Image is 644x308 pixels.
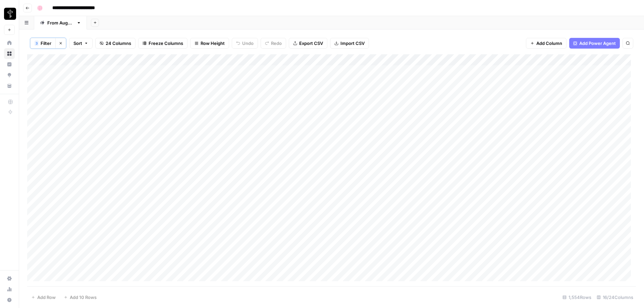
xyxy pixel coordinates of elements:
a: Opportunities [4,70,15,80]
button: Add Power Agent [569,38,620,49]
a: Your Data [4,80,15,91]
div: 16/24 Columns [594,292,636,303]
span: Sort [73,40,82,47]
img: LP Production Workloads Logo [4,8,16,20]
span: Add Row [37,294,56,301]
span: Redo [271,40,282,47]
button: Add Column [526,38,567,49]
button: 3Filter [30,38,55,49]
span: Import CSV [340,40,365,47]
button: Sort [69,38,93,49]
span: Filter [41,40,51,47]
button: Freeze Columns [138,38,187,49]
button: Workspace: LP Production Workloads [4,5,15,22]
button: Row Height [190,38,229,49]
span: Add Column [536,40,562,47]
button: Add 10 Rows [60,292,101,303]
button: Undo [232,38,258,49]
span: Export CSV [299,40,323,47]
button: Import CSV [330,38,369,49]
button: Export CSV [289,38,327,49]
a: Usage [4,284,15,295]
span: 24 Columns [106,40,131,47]
a: Home [4,38,15,48]
span: Undo [242,40,254,47]
button: 24 Columns [95,38,136,49]
a: From [DATE] [34,16,87,29]
button: Add Row [27,292,60,303]
button: Help + Support [4,295,15,305]
a: Browse [4,48,15,59]
div: 3 [35,41,39,46]
span: Add Power Agent [579,40,616,47]
div: From [DATE] [47,19,74,26]
span: 3 [36,41,38,46]
span: Row Height [201,40,225,47]
a: Settings [4,273,15,284]
div: 1,554 Rows [560,292,594,303]
span: Add 10 Rows [70,294,97,301]
button: Redo [261,38,286,49]
a: Insights [4,59,15,70]
span: Freeze Columns [149,40,183,47]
